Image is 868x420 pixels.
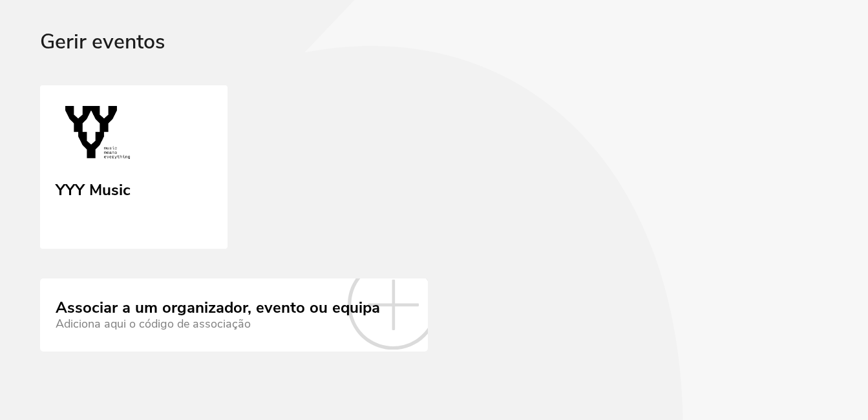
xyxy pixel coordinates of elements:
a: Associar a um organizador, evento ou equipa Adiciona aqui o código de associação [40,278,428,351]
img: YYY Music [56,106,140,164]
div: Gerir eventos [40,30,828,85]
div: Associar a um organizador, evento ou equipa [56,299,380,317]
a: YYY Music YYY Music [40,85,228,249]
div: Adiciona aqui o código de associação [56,317,380,331]
div: YYY Music [56,176,131,200]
